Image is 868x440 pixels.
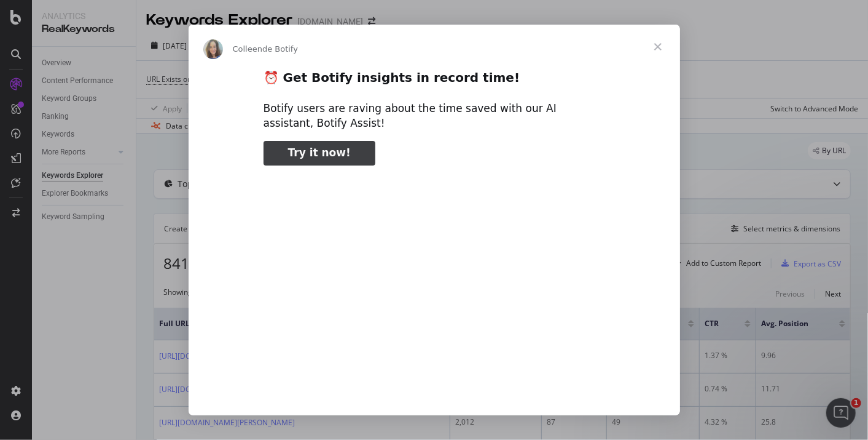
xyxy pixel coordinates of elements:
a: Try it now! [264,141,375,166]
h2: ⏰ Get Botify insights in record time! [264,70,605,92]
div: Botify users are raving about the time saved with our AI assistant, Botify Assist! [264,102,605,131]
img: Profile image for Colleen [203,39,223,59]
video: Regarder la vidéo [178,176,690,433]
span: Colleen [233,44,263,54]
span: Fermer [636,25,680,69]
span: Try it now! [288,146,351,159]
span: de Botify [262,44,298,54]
